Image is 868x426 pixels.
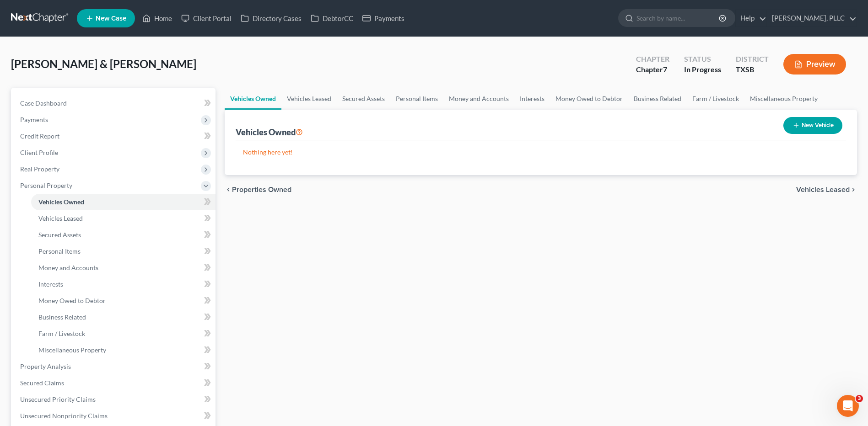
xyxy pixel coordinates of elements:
[31,260,216,276] a: Money and Accounts
[38,280,63,288] span: Interests
[31,227,216,243] a: Secured Assets
[636,64,669,75] div: Chapter
[20,412,108,420] span: Unsecured Nonpriority Claims
[684,54,721,64] div: Status
[13,408,216,424] a: Unsecured Nonpriority Claims
[20,181,72,189] span: Personal Property
[796,186,857,193] button: Vehicles Leased chevron_right
[796,186,850,193] span: Vehicles Leased
[236,10,306,27] a: Directory Cases
[38,330,85,337] span: Farm / Livestock
[138,10,177,27] a: Home
[38,214,83,222] span: Vehicles Leased
[636,54,669,64] div: Chapter
[225,186,232,193] i: chevron_left
[31,325,216,342] a: Farm / Livestock
[736,64,769,75] div: TXSB
[744,88,823,110] a: Miscellaneous Property
[684,64,721,75] div: In Progress
[13,391,216,408] a: Unsecured Priority Claims
[38,313,86,321] span: Business Related
[20,165,59,173] span: Real Property
[358,10,409,27] a: Payments
[38,247,81,255] span: Personal Items
[443,88,514,110] a: Money and Accounts
[31,194,216,210] a: Vehicles Owned
[225,88,281,110] a: Vehicles Owned
[20,149,58,156] span: Client Profile
[31,309,216,325] a: Business Related
[390,88,443,110] a: Personal Items
[736,54,769,64] div: District
[38,231,81,239] span: Secured Assets
[31,276,216,293] a: Interests
[783,54,846,75] button: Preview
[20,99,67,107] span: Case Dashboard
[783,117,842,134] button: New Vehicle
[38,264,98,272] span: Money and Accounts
[767,10,857,27] a: [PERSON_NAME], PLLC
[13,128,216,144] a: Credit Report
[236,127,303,138] div: Vehicles Owned
[225,186,291,193] button: chevron_left Properties Owned
[232,186,291,193] span: Properties Owned
[856,395,863,402] span: 3
[636,10,720,27] input: Search by name...
[20,362,71,370] span: Property Analysis
[13,375,216,391] a: Secured Claims
[20,379,64,387] span: Secured Claims
[31,293,216,309] a: Money Owed to Debtor
[96,15,126,22] span: New Case
[38,297,106,304] span: Money Owed to Debtor
[13,95,216,112] a: Case Dashboard
[628,88,687,110] a: Business Related
[337,88,390,110] a: Secured Assets
[550,88,628,110] a: Money Owed to Debtor
[177,10,236,27] a: Client Portal
[281,88,337,110] a: Vehicles Leased
[687,88,744,110] a: Farm / Livestock
[837,395,859,417] iframe: Intercom live chat
[514,88,550,110] a: Interests
[243,148,839,157] p: Nothing here yet!
[20,395,96,403] span: Unsecured Priority Claims
[663,65,667,74] span: 7
[31,342,216,358] a: Miscellaneous Property
[31,210,216,227] a: Vehicles Leased
[13,358,216,375] a: Property Analysis
[31,243,216,260] a: Personal Items
[306,10,358,27] a: DebtorCC
[20,132,59,140] span: Credit Report
[850,186,857,193] i: chevron_right
[38,198,84,206] span: Vehicles Owned
[20,116,48,123] span: Payments
[736,10,766,27] a: Help
[38,346,106,354] span: Miscellaneous Property
[11,57,196,70] span: [PERSON_NAME] & [PERSON_NAME]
